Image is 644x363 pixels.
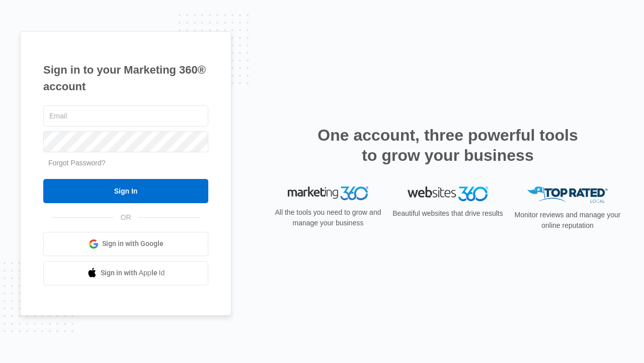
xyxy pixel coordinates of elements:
[288,187,368,201] img: Marketing 360
[527,187,608,203] img: Top Rated Local
[43,179,208,203] input: Sign In
[114,212,138,223] span: OR
[102,238,164,249] span: Sign in with Google
[314,125,581,165] h2: One account, three powerful tools to grow your business
[43,232,208,256] a: Sign in with Google
[43,62,208,95] h1: Sign in to your Marketing 360® account
[391,208,504,219] p: Beautiful websites that drive results
[101,268,165,278] span: Sign in with Apple Id
[272,207,384,228] p: All the tools you need to grow and manage your business
[43,105,208,127] input: Email
[511,210,624,231] p: Monitor reviews and manage your online reputation
[48,159,106,167] a: Forgot Password?
[43,261,208,285] a: Sign in with Apple Id
[408,187,488,201] img: Websites 360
